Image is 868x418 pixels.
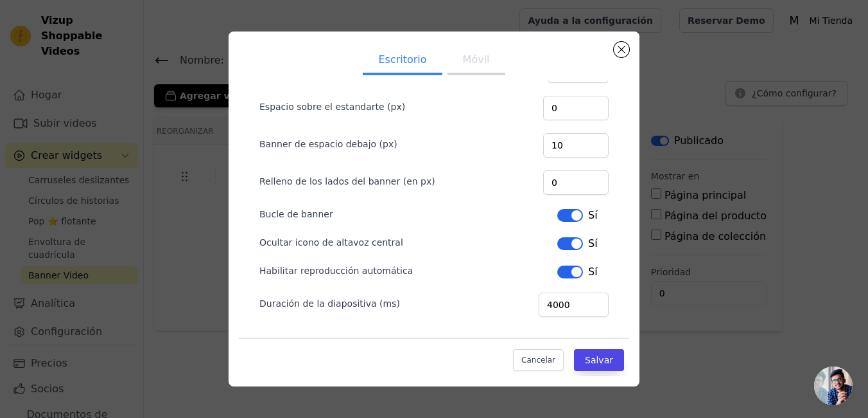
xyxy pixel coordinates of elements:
span: Sí [588,236,598,251]
label: Ocultar icono de altavoz central [259,236,403,249]
span: Sí [588,264,598,280]
button: Cerrar modal [614,42,629,57]
button: Salvar [574,349,624,371]
label: Habilitar reproducción automática [259,264,413,277]
label: Espacio sobre el estandarte (px) [259,100,405,113]
div: Chat abierto [814,367,853,405]
button: Cancelar [513,349,564,371]
button: Móvil [447,47,505,75]
label: Relleno de los lados del banner (en px) [259,175,435,188]
label: Banner de espacio debajo (px) [259,138,397,150]
label: Bucle de banner [259,208,333,221]
button: Escritorio [363,47,442,75]
label: Duración de la diapositiva (ms) [259,297,400,310]
span: Sí [588,208,598,223]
